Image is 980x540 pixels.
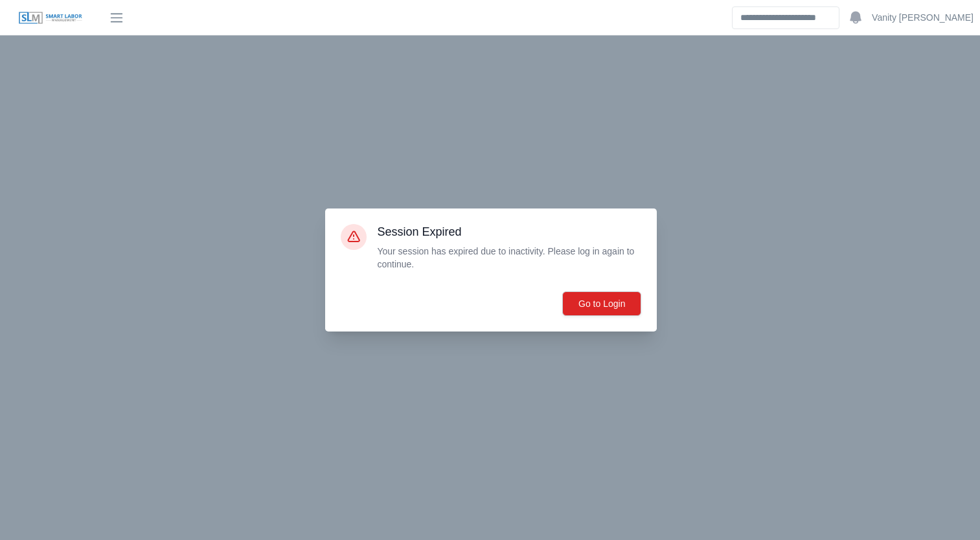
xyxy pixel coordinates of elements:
[377,245,641,271] p: Your session has expired due to inactivity. Please log in again to continue.
[872,11,974,25] a: Vanity [PERSON_NAME]
[562,291,641,316] button: Go to Login
[18,11,83,25] img: SLM Logo
[732,6,839,29] input: Search
[377,224,641,240] h3: Session Expired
